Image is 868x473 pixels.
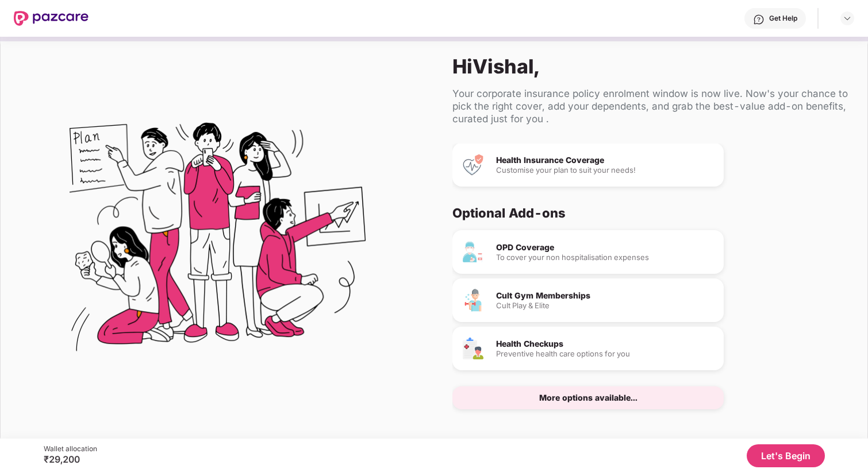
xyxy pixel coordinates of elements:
[452,87,849,125] div: Your corporate insurance policy enrolment window is now live. Now's your chance to pick the right...
[496,156,715,164] div: Health Insurance Coverage
[496,340,715,348] div: Health Checkups
[747,444,825,467] button: Let's Begin
[462,241,485,263] img: OPD Coverage
[843,14,852,23] img: svg+xml;base64,PHN2ZyBpZD0iRHJvcGRvd24tMzJ4MzIiIHhtbG5zPSJodHRwOi8vd3d3LnczLm9yZy8yMDAwL3N2ZyIgd2...
[70,93,366,389] img: Flex Benefits Illustration
[462,153,485,176] img: Health Insurance Coverage
[462,337,485,360] img: Health Checkups
[452,205,840,221] div: Optional Add-ons
[496,243,715,251] div: OPD Coverage
[753,14,765,25] img: svg+xml;base64,PHN2ZyBpZD0iSGVscC0zMngzMiIgeG1sbnM9Imh0dHA6Ly93d3cudzMub3JnLzIwMDAvc3ZnIiB3aWR0aD...
[496,292,715,300] div: Cult Gym Memberships
[14,11,89,26] img: New Pazcare Logo
[539,394,637,402] div: More options available...
[496,302,715,309] div: Cult Play & Elite
[44,453,97,465] div: ₹29,200
[496,254,715,261] div: To cover your non hospitalisation expenses
[769,14,797,23] div: Get Help
[452,55,849,78] div: Hi Vishal ,
[496,350,715,358] div: Preventive health care options for you
[496,166,715,174] div: Customise your plan to suit your needs!
[462,289,485,312] img: Cult Gym Memberships
[44,444,97,453] div: Wallet allocation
